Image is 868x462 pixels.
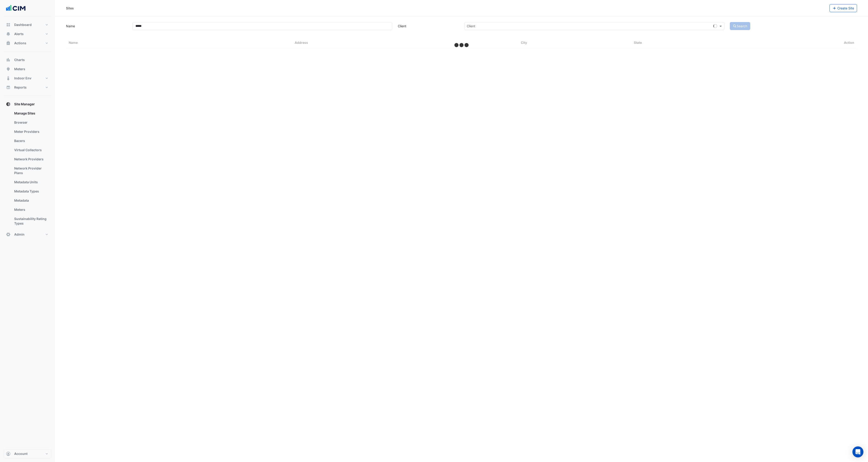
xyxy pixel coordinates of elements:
[4,29,51,39] button: Alerts
[4,449,51,458] button: Account
[6,22,11,27] app-icon: Dashboard
[844,40,854,45] span: Action
[14,85,27,90] span: Reports
[830,4,857,12] button: Create Site
[4,230,51,239] button: Admin
[11,155,51,164] a: Network Providers
[11,109,51,118] a: Manage Sites
[14,32,24,36] span: Alerts
[6,76,11,81] app-icon: Indoor Env
[4,100,51,109] button: Site Manager
[14,67,25,71] span: Meters
[6,232,11,237] app-icon: Admin
[6,102,11,106] app-icon: Site Manager
[5,4,26,13] img: Company Logo
[14,102,35,106] span: Site Manager
[6,32,11,36] app-icon: Alerts
[6,85,11,90] app-icon: Reports
[4,83,51,92] button: Reports
[11,214,51,228] a: Sustainability Rating Types
[11,187,51,196] a: Metadata Types
[4,55,51,64] button: Charts
[4,39,51,48] button: Actions
[11,205,51,214] a: Meters
[66,6,74,11] div: Sites
[11,178,51,187] a: Metadata Units
[4,109,51,230] div: Site Manager
[4,74,51,83] button: Indoor Env
[11,196,51,205] a: Metadata
[63,22,130,30] label: Name
[295,41,308,45] span: Address
[14,232,25,237] span: Admin
[6,67,11,71] app-icon: Meters
[6,58,11,62] app-icon: Charts
[634,41,642,45] span: State
[11,127,51,136] a: Meter Providers
[6,41,11,45] app-icon: Actions
[11,145,51,155] a: Virtual Collectors
[11,118,51,127] a: Browser
[11,136,51,145] a: Bacers
[14,76,31,81] span: Indoor Env
[14,41,26,45] span: Actions
[69,41,78,45] span: Name
[852,446,863,457] div: Open Intercom Messenger
[14,451,27,456] span: Account
[395,22,461,30] label: Client
[14,58,25,62] span: Charts
[521,41,527,45] span: City
[4,64,51,74] button: Meters
[4,20,51,29] button: Dashboard
[837,6,854,10] span: Create Site
[11,164,51,178] a: Network Provider Plans
[14,22,32,27] span: Dashboard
